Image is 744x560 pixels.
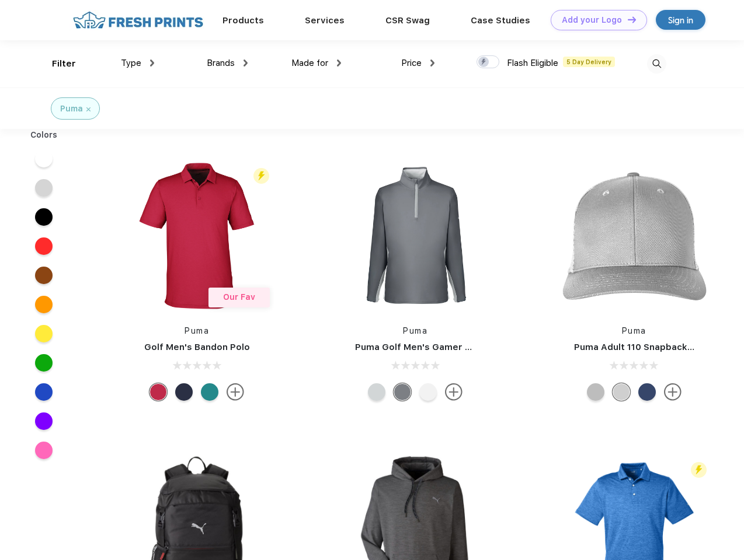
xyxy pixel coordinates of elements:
img: desktop_search.svg [647,54,666,73]
span: Our Fav [223,292,255,302]
span: Brands [207,58,235,68]
div: Peacoat with Qut Shd [638,383,656,401]
img: flash_active_toggle.svg [253,168,269,184]
span: Flash Eligible [507,58,558,68]
div: Bright White [419,383,437,401]
a: Products [222,15,264,26]
div: Navy Blazer [175,383,193,401]
div: Filter [52,57,76,71]
img: dropdown.png [244,60,248,66]
img: more.svg [227,383,244,401]
img: DT [628,16,636,23]
span: Price [401,58,422,68]
a: Puma Golf Men's Gamer Golf Quarter-Zip [355,342,540,352]
img: more.svg [445,383,463,401]
div: Puma [60,103,83,115]
img: func=resize&h=266 [119,158,274,313]
img: func=resize&h=266 [338,158,493,313]
img: dropdown.png [430,60,434,66]
div: Green Lagoon [201,383,218,401]
span: 5 Day Delivery [563,57,615,67]
img: flash_active_toggle.svg [691,462,707,478]
a: Golf Men's Bandon Polo [144,342,250,352]
div: Quiet Shade [394,383,411,401]
a: Sign in [656,10,705,30]
img: filter_cancel.svg [86,107,91,111]
div: Colors [22,129,67,141]
div: Add your Logo [562,15,622,25]
img: dropdown.png [337,60,341,66]
a: Puma [185,326,209,335]
div: Ski Patrol [150,383,167,401]
img: more.svg [664,383,682,401]
img: fo%20logo%202.webp [69,10,207,30]
span: Type [121,58,141,68]
a: CSR Swag [385,15,430,26]
div: Quarry with Brt Whit [587,383,604,401]
img: func=resize&h=266 [557,158,712,313]
a: Puma [622,326,646,335]
div: High Rise [368,383,385,401]
span: Made for [291,58,328,68]
a: Services [305,15,345,26]
img: dropdown.png [150,60,154,66]
div: Quarry Brt Whit [613,383,630,401]
div: Sign in [668,13,693,27]
a: Puma [403,326,427,335]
